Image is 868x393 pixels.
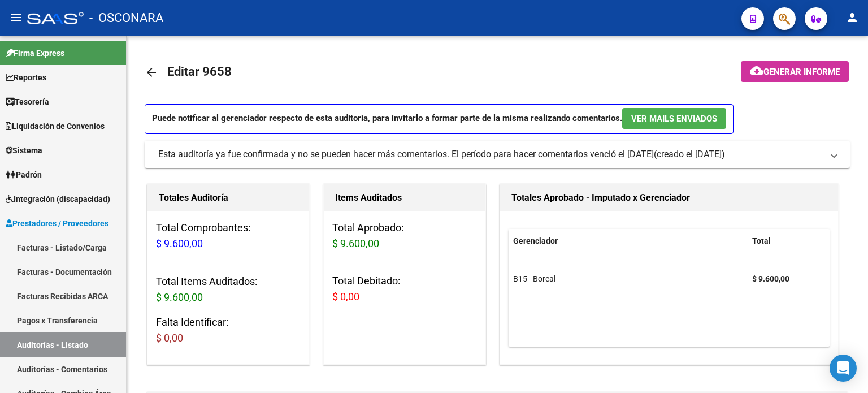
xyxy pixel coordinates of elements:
[513,236,558,245] span: Gerenciador
[6,96,49,108] span: Tesorería
[145,66,158,79] mat-icon: arrow_back
[158,148,654,161] div: Esta auditoría ya fue confirmada y no se pueden hacer más comentarios. El período para hacer come...
[156,237,203,249] span: $ 9.600,00
[6,144,42,157] span: Sistema
[845,11,859,24] mat-icon: person
[156,332,183,344] span: $ 0,00
[752,274,789,283] strong: $ 9.600,00
[830,355,857,382] div: Open Intercom Messenger
[335,189,474,207] h1: Items Auditados
[332,291,359,303] span: $ 0,00
[89,6,163,31] span: - OSCONARA
[159,189,298,207] h1: Totales Auditoría
[513,274,555,283] span: B15 - Boreal
[750,64,763,77] mat-icon: cloud_download
[509,229,748,253] datatable-header-cell: Gerenciador
[332,273,477,305] h3: Total Debitado:
[332,220,477,252] h3: Total Aprobado:
[156,220,301,252] h3: Total Comprobantes:
[741,61,849,82] button: Generar informe
[156,291,203,303] span: $ 9.600,00
[631,114,717,124] span: Ver Mails Enviados
[9,11,23,24] mat-icon: menu
[763,67,840,77] span: Generar informe
[156,274,301,305] h3: Total Items Auditados:
[145,104,734,134] p: Puede notificar al gerenciador respecto de esta auditoria, para invitarlo a formar parte de la mi...
[511,189,827,207] h1: Totales Aprobado - Imputado x Gerenciador
[622,108,726,129] button: Ver Mails Enviados
[6,217,108,230] span: Prestadores / Proveedores
[6,193,110,205] span: Integración (discapacidad)
[6,71,46,84] span: Reportes
[6,47,64,59] span: Firma Express
[145,141,850,168] mat-expansion-panel-header: Esta auditoría ya fue confirmada y no se pueden hacer más comentarios. El período para hacer come...
[748,229,821,253] datatable-header-cell: Total
[156,314,301,346] h3: Falta Identificar:
[6,169,42,181] span: Padrón
[752,236,771,245] span: Total
[6,120,105,132] span: Liquidación de Convenios
[654,148,725,161] span: (creado el [DATE])
[332,237,379,249] span: $ 9.600,00
[167,64,232,79] span: Editar 9658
